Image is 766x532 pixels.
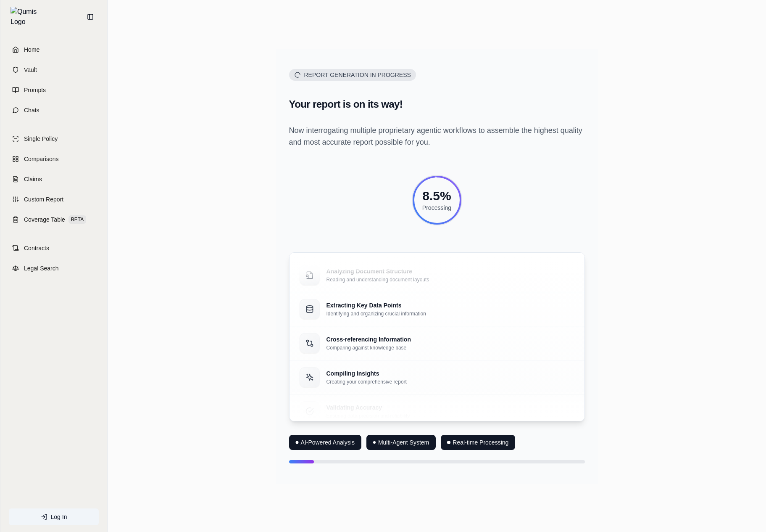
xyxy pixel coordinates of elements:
a: Comparisons [5,150,102,168]
span: Contracts [24,244,49,252]
p: Extracting Key Data Points [326,301,426,310]
a: Coverage TableBETA [5,210,102,229]
span: Coverage Table [24,215,65,224]
div: AI-Powered Analysis [289,435,361,450]
a: Single Policy [5,130,102,148]
p: Ensuring data precision and reliability [326,413,410,419]
a: Log In [9,508,99,525]
p: Identifying and organizing crucial information [326,310,426,317]
a: Legal Search [5,259,102,278]
p: Reading and understanding document layouts [326,276,429,283]
span: Log In [51,513,67,521]
img: Qumis Logo [11,7,42,27]
button: Collapse sidebar [84,10,97,24]
a: Claims [5,170,102,188]
div: 8.5 % [422,188,451,204]
span: Claims [24,175,42,183]
a: Home [5,40,102,59]
a: Prompts [5,81,102,99]
a: Custom Report [5,190,102,209]
p: Compiling Insights [326,369,407,378]
p: Comparing against knowledge base [326,344,411,351]
p: Analyzing Document Structure [326,267,429,275]
span: BETA [68,215,86,224]
a: Vault [5,61,102,79]
p: Cross-referencing Information [326,335,411,344]
span: Comparisons [24,155,58,163]
span: Home [24,45,39,54]
p: Creating your comprehensive report [326,378,407,385]
span: Chats [24,106,39,114]
a: Contracts [5,239,102,257]
span: Custom Report [24,195,63,204]
div: Multi-Agent System [366,435,436,450]
span: Prompts [24,86,46,94]
h2: Your report is on its way! [289,98,585,111]
div: Real-time Processing [441,435,515,450]
p: Validating Accuracy [326,403,410,412]
span: Legal Search [24,264,59,273]
p: Now interrogating multiple proprietary agentic workflows to assemble the highest quality and most... [289,124,585,148]
a: Chats [5,101,102,119]
span: Single Policy [24,135,58,143]
span: Vault [24,66,37,74]
div: Processing [422,204,451,212]
span: Report Generation in Progress [289,69,416,81]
